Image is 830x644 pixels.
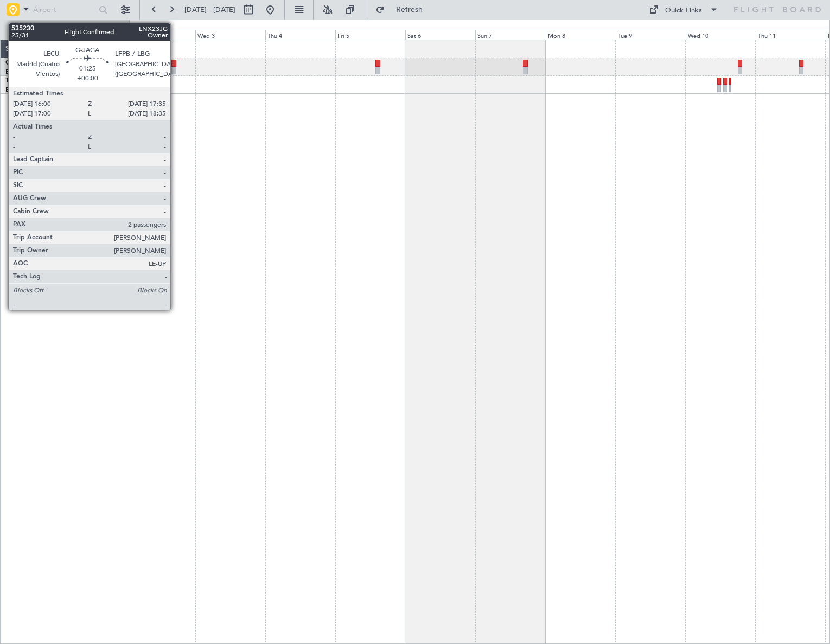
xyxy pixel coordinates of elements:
[265,30,335,40] div: Thu 4
[405,30,475,40] div: Sat 6
[12,21,118,39] button: Only With Activity
[665,5,702,16] div: Quick Links
[643,1,724,18] button: Quick Links
[184,5,235,15] span: [DATE] - [DATE]
[371,1,436,18] button: Refresh
[335,30,405,40] div: Fri 5
[546,30,616,40] div: Mon 8
[756,30,826,40] div: Thu 11
[5,78,64,84] a: T7-LZZIPraetor 600
[125,30,195,40] div: Tue 2
[5,60,68,66] a: G-JAGAPhenom 300
[131,22,150,31] div: [DATE]
[387,6,432,14] span: Refresh
[5,68,38,76] a: EGGW/LTN
[5,60,30,66] span: G-JAGA
[33,2,95,18] input: Airport
[28,26,114,34] span: Only With Activity
[5,86,34,94] a: EGLF/FAB
[195,30,265,40] div: Wed 3
[5,78,28,84] span: T7-LZZI
[686,30,756,40] div: Wed 10
[616,30,686,40] div: Tue 9
[475,30,545,40] div: Sun 7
